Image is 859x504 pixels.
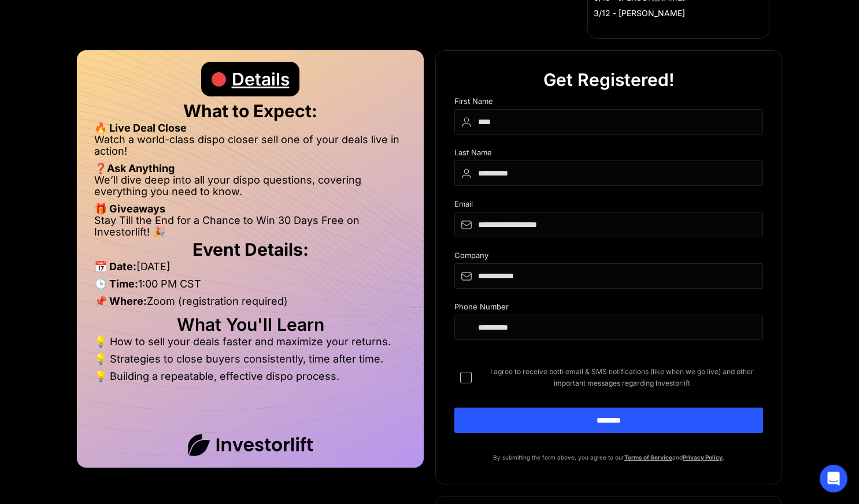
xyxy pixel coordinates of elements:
li: We’ll dive deep into all your dispo questions, covering everything you need to know. [94,174,406,203]
strong: What to Expect: [183,100,317,121]
li: 💡 Strategies to close buyers consistently, time after time. [94,353,406,371]
div: Details [232,62,290,96]
div: Email [454,200,763,212]
a: Privacy Policy [683,454,723,461]
div: Get Registered! [543,62,675,97]
li: [DATE] [94,261,406,278]
div: Open Intercom Messenger [820,465,847,492]
strong: 📌 Where: [94,295,147,307]
p: By submitting the form above, you agree to our and . [454,451,763,463]
li: 💡 How to sell your deals faster and maximize your returns. [94,336,406,353]
li: Watch a world-class dispo closer sell one of your deals live in action! [94,134,406,163]
a: Terms of Service [624,454,672,461]
div: First Name [454,97,763,109]
li: Stay Till the End for a Chance to Win 30 Days Free on Investorlift! 🎉 [94,215,406,238]
li: Zoom (registration required) [94,296,406,313]
form: DIspo Day Main Form [454,97,763,451]
strong: 🎁 Giveaways [94,203,165,215]
strong: Event Details: [192,239,309,260]
strong: 📅 Date: [94,260,136,272]
h2: What You'll Learn [94,319,406,330]
div: Phone Number [454,303,763,315]
li: 💡 Building a repeatable, effective dispo process. [94,371,406,382]
div: Last Name [454,148,763,160]
li: 1:00 PM CST [94,278,406,296]
div: Company [454,251,763,263]
strong: ❓Ask Anything [94,162,175,174]
strong: 🔥 Live Deal Close [94,122,187,134]
span: I agree to receive both email & SMS notifications (like when we go live) and other important mess... [481,366,763,389]
strong: 🕒 Time: [94,278,138,290]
